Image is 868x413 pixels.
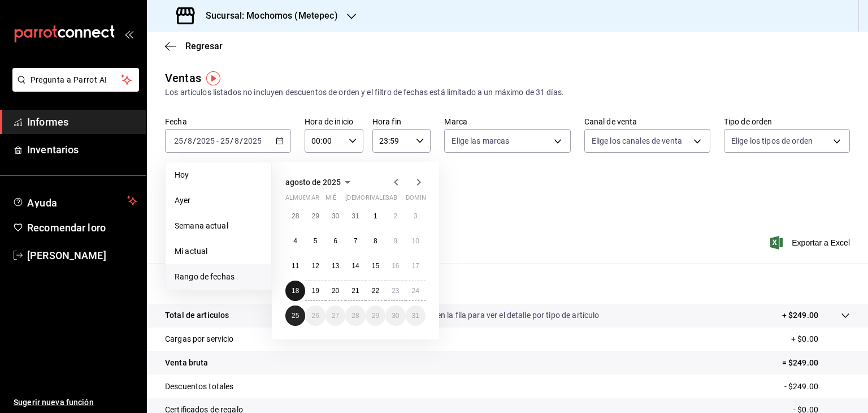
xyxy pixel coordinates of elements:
button: Exportar a Excel [772,236,850,249]
font: Tipo de orden [724,117,772,126]
font: 20 [332,287,339,295]
abbr: 31 de julio de 2025 [351,212,359,220]
font: 10 [412,237,419,245]
font: Da clic en la fila para ver el detalle por tipo de artículo [412,311,600,320]
button: 30 de agosto de 2025 [385,306,405,326]
button: 31 de agosto de 2025 [406,306,426,326]
abbr: 14 de agosto de 2025 [351,262,359,270]
button: 23 de agosto de 2025 [385,281,405,301]
abbr: 30 de julio de 2025 [332,212,339,220]
font: Total de artículos [165,311,229,320]
abbr: 15 de agosto de 2025 [372,262,379,270]
input: ---- [196,136,215,145]
abbr: 31 de agosto de 2025 [412,312,419,320]
font: Marca [444,117,467,126]
button: 10 de agosto de 2025 [406,231,426,251]
font: 31 [351,212,359,220]
font: = $249.00 [782,358,818,367]
font: - [216,136,219,145]
font: Hora fin [372,117,401,126]
font: [DEMOGRAPHIC_DATA] [345,194,412,201]
font: 30 [332,212,339,220]
abbr: 16 de agosto de 2025 [392,262,399,270]
font: 31 [412,312,419,320]
input: ---- [243,136,262,145]
font: + $0.00 [791,334,818,343]
font: Rango de fechas [175,272,235,281]
font: 17 [412,262,419,270]
font: 15 [372,262,379,270]
input: -- [220,136,230,145]
font: Ayer [175,196,191,205]
font: Hora de inicio [305,117,353,126]
font: 28 [292,212,299,220]
font: 11 [292,262,299,270]
abbr: 25 de agosto de 2025 [292,312,299,320]
font: 25 [292,312,299,320]
abbr: 4 de agosto de 2025 [293,237,297,245]
abbr: 8 de agosto de 2025 [374,237,377,245]
button: 11 de agosto de 2025 [285,256,305,276]
button: 6 de agosto de 2025 [325,231,345,251]
abbr: 9 de agosto de 2025 [393,237,397,245]
abbr: domingo [406,194,433,206]
font: Elige los canales de venta [592,136,682,145]
abbr: 20 de agosto de 2025 [332,287,339,295]
button: Pregunta a Parrot AI [12,68,139,92]
font: agosto de 2025 [285,178,341,187]
font: 2 [393,212,397,220]
font: / [230,136,233,145]
font: Canal de venta [584,117,637,126]
font: - $249.00 [784,382,818,391]
button: 26 de agosto de 2025 [305,306,325,326]
abbr: 5 de agosto de 2025 [314,237,318,245]
font: dominio [406,194,433,201]
font: 23 [392,287,399,295]
abbr: 21 de agosto de 2025 [351,287,359,295]
abbr: 3 de agosto de 2025 [414,212,418,220]
font: Sugerir nueva función [14,398,94,407]
img: Marcador de información sobre herramientas [206,71,220,85]
button: 12 de agosto de 2025 [305,256,325,276]
abbr: 6 de agosto de 2025 [333,237,337,245]
button: 9 de agosto de 2025 [385,231,405,251]
font: 5 [314,237,318,245]
abbr: 29 de agosto de 2025 [372,312,379,320]
font: Hoy [175,170,189,179]
font: 21 [351,287,359,295]
abbr: martes [305,194,319,206]
font: mié [325,194,336,201]
button: 19 de agosto de 2025 [305,281,325,301]
abbr: 13 de agosto de 2025 [332,262,339,270]
font: 6 [333,237,337,245]
font: Sucursal: Mochomos (Metepec) [206,10,338,21]
font: 26 [311,312,319,320]
abbr: lunes [285,194,319,206]
abbr: sábado [385,194,397,206]
font: / [240,136,243,145]
input: -- [234,136,240,145]
abbr: viernes [366,194,397,206]
button: 30 de julio de 2025 [325,206,345,226]
font: Los artículos listados no incluyen descuentos de orden y el filtro de fechas está limitado a un m... [165,88,564,97]
button: 8 de agosto de 2025 [366,231,385,251]
button: 17 de agosto de 2025 [406,256,426,276]
font: almuerzo [285,194,319,201]
font: 12 [311,262,319,270]
abbr: miércoles [325,194,336,206]
font: 14 [351,262,359,270]
button: 14 de agosto de 2025 [345,256,365,276]
font: mar [305,194,319,201]
font: Elige los tipos de orden [731,136,813,145]
button: 5 de agosto de 2025 [305,231,325,251]
font: Cargas por servicio [165,334,234,343]
font: 9 [393,237,397,245]
font: sab [385,194,397,201]
button: 2 de agosto de 2025 [385,206,405,226]
button: 3 de agosto de 2025 [406,206,426,226]
font: 18 [292,287,299,295]
button: 20 de agosto de 2025 [325,281,345,301]
button: 31 de julio de 2025 [345,206,365,226]
button: 7 de agosto de 2025 [345,231,365,251]
font: 29 [311,212,319,220]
